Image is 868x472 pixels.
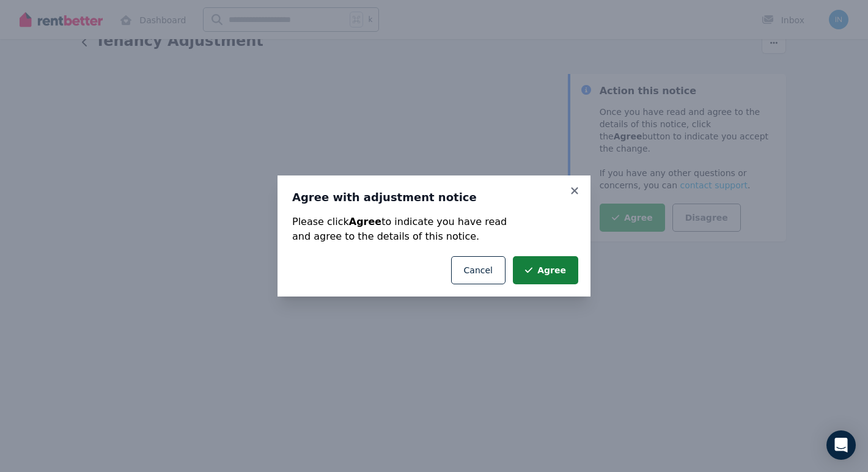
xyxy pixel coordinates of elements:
[451,256,506,284] button: Cancel
[292,215,576,244] p: Please click to indicate you have read and agree to the details of this notice.
[349,216,381,227] strong: Agree
[292,190,576,205] h3: Agree with adjustment notice
[826,430,856,460] div: Open Intercom Messenger
[513,256,578,284] button: Agree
